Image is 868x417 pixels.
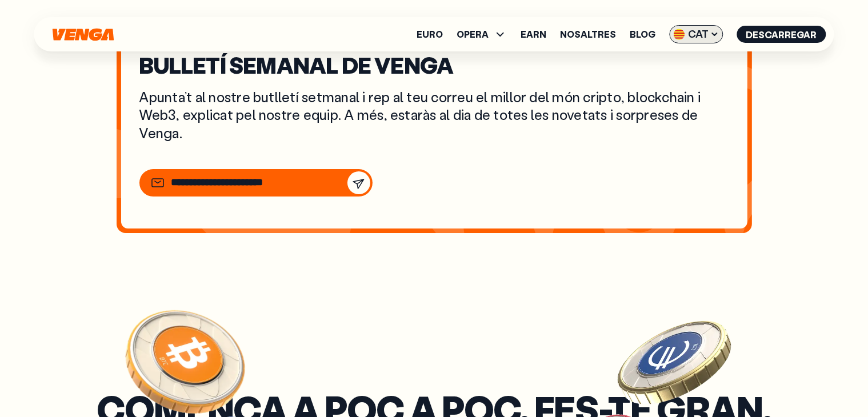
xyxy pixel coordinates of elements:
button: Descarregar [737,26,826,43]
button: Subscriu-te [347,171,370,194]
span: OPERA [457,27,507,41]
span: CAT [670,25,723,43]
a: Earn [521,30,547,39]
img: flag-cat [674,29,685,40]
a: Euro [417,30,443,39]
p: Apunta’t al nostre butlletí setmanal i rep al teu correu el millor del món cripto, blockchain i W... [139,88,729,142]
a: Nosaltres [561,30,617,39]
svg: Inici [51,28,115,41]
a: Blog [630,30,656,39]
span: OPERA [457,30,489,39]
h2: BULLETÍ SEMANAL DE VENGA [139,55,729,74]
